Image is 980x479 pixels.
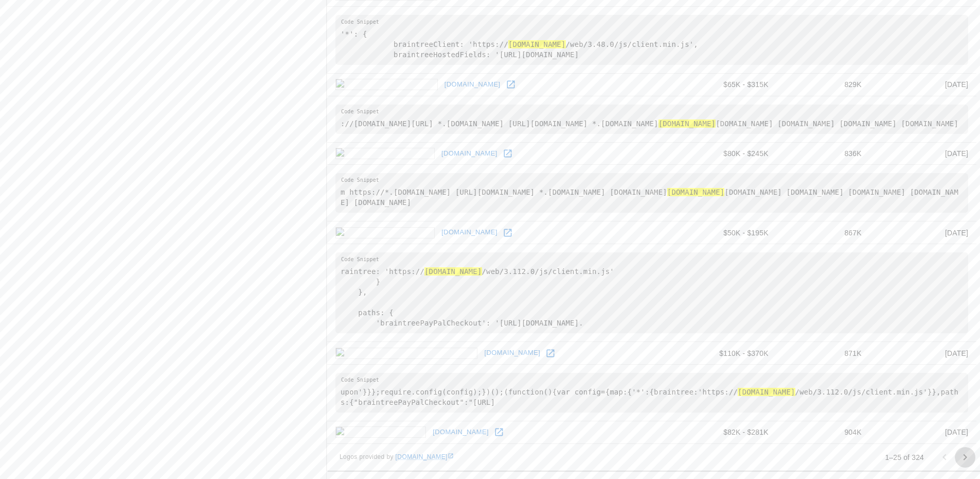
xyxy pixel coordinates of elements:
[870,221,976,244] td: [DATE]
[482,345,543,361] a: [DOMAIN_NAME]
[335,373,968,413] pre: upon'}}};require.config(config);})();(function(){var config={map:{'*':{braintree:'https:// /web/3...
[870,73,976,96] td: [DATE]
[442,77,503,93] a: [DOMAIN_NAME]
[335,173,968,213] pre: m https://*.[DOMAIN_NAME] [URL][DOMAIN_NAME] *.[DOMAIN_NAME] [DOMAIN_NAME] [DOMAIN_NAME] [DOMAIN_...
[777,73,870,96] td: 829K
[777,221,870,244] td: 867K
[508,40,566,48] hl: [DOMAIN_NAME]
[658,119,716,128] hl: [DOMAIN_NAME]
[335,252,968,333] pre: raintree: 'https:// /web/3.112.0/js/client.min.js' } }, paths: { 'braintreePayPalCheckout': '[URL...
[439,146,500,162] a: [DOMAIN_NAME]
[955,447,975,468] button: Go to next page
[678,421,776,444] td: $82K - $281K
[667,188,725,196] hl: [DOMAIN_NAME]
[543,346,558,361] a: Open pharmacyonline.com.au in new window
[503,77,519,92] a: Open daylesford.com in new window
[929,406,968,445] iframe: Drift Widget Chat Controller
[335,348,477,359] img: pharmacyonline.com.au icon
[678,342,776,365] td: $110K - $370K
[885,452,924,463] p: 1–25 of 324
[335,79,438,90] img: daylesford.com icon
[500,146,515,161] a: Open kuhnrikon.com in new window
[500,225,515,241] a: Open delifrance.com in new window
[424,267,482,276] hl: [DOMAIN_NAME]
[870,342,976,365] td: [DATE]
[335,15,968,65] pre: '*': { braintreeClient: 'https:// /web/3.48.0/js/client.min.js', braintreeHostedFields: '[URL][DO...
[439,225,500,241] a: [DOMAIN_NAME]
[678,221,776,244] td: $50K - $195K
[430,424,491,440] a: [DOMAIN_NAME]
[777,142,870,165] td: 836K
[340,452,454,463] span: Logos provided by
[870,421,976,444] td: [DATE]
[335,148,435,159] img: kuhnrikon.com icon
[335,426,426,438] img: chadwicks.ie icon
[777,421,870,444] td: 904K
[491,424,507,440] a: Open chadwicks.ie in new window
[335,105,968,134] pre: ://[DOMAIN_NAME][URL] *.[DOMAIN_NAME] [URL][DOMAIN_NAME] *.[DOMAIN_NAME] [DOMAIN_NAME] [DOMAIN_NA...
[678,73,776,96] td: $65K - $315K
[396,453,454,460] a: [DOMAIN_NAME]
[870,142,976,165] td: [DATE]
[335,227,435,238] img: delifrance.com icon
[738,388,795,396] hl: [DOMAIN_NAME]
[777,342,870,365] td: 871K
[678,142,776,165] td: $80K - $245K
